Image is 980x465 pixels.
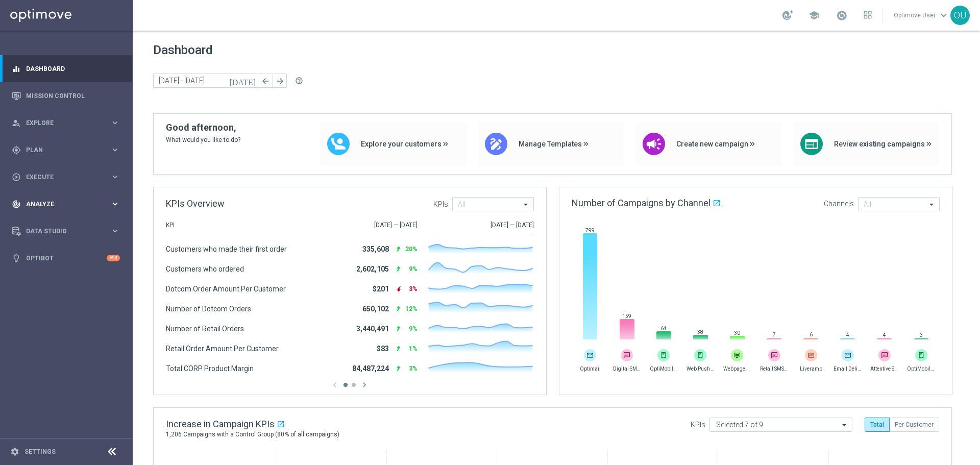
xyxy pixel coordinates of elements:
[110,145,120,155] i: keyboard_arrow_right
[12,55,120,82] div: Dashboard
[12,173,110,182] div: Execute
[11,200,120,208] button: track_changes Analyze keyboard_arrow_right
[10,447,19,456] i: settings
[110,199,120,209] i: keyboard_arrow_right
[26,82,120,109] a: Mission Control
[12,118,110,128] div: Explore
[12,118,21,128] i: person_search
[24,449,56,455] a: Settings
[110,118,120,128] i: keyboard_arrow_right
[107,255,120,261] div: +10
[26,174,110,180] span: Execute
[950,6,970,25] div: OU
[12,244,120,272] div: Optibot
[26,147,110,153] span: Plan
[11,92,120,100] button: Mission Control
[11,254,120,262] button: lightbulb Optibot +10
[12,227,110,236] div: Data Studio
[12,82,120,109] div: Mission Control
[26,55,120,82] a: Dashboard
[11,173,120,181] button: play_circle_outline Execute keyboard_arrow_right
[938,10,949,21] span: keyboard_arrow_down
[110,226,120,236] i: keyboard_arrow_right
[110,172,120,182] i: keyboard_arrow_right
[12,200,21,209] i: track_changes
[26,201,110,207] span: Analyze
[12,145,21,155] i: gps_fixed
[11,227,120,235] button: Data Studio keyboard_arrow_right
[11,146,120,154] button: gps_fixed Plan keyboard_arrow_right
[808,10,820,21] span: school
[12,145,110,155] div: Plan
[26,244,107,272] a: Optibot
[11,119,120,127] button: person_search Explore keyboard_arrow_right
[12,200,110,209] div: Analyze
[11,65,120,73] button: equalizer Dashboard
[26,228,110,234] span: Data Studio
[12,254,21,263] i: lightbulb
[26,120,110,126] span: Explore
[893,8,950,23] a: Optimove Userkeyboard_arrow_down
[12,64,21,74] i: equalizer
[12,173,21,182] i: play_circle_outline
